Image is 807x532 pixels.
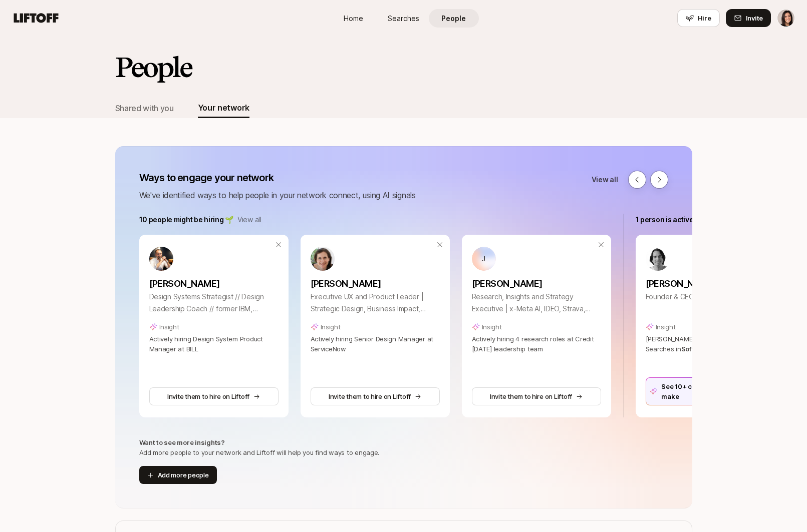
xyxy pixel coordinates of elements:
a: [PERSON_NAME] [646,271,775,291]
p: [PERSON_NAME] [472,277,601,291]
p: Ways to engage your network [139,171,416,185]
p: 10 people might be hiring 🌱 [139,214,233,226]
button: Add more people [139,466,217,484]
p: Want to see more insights? [139,437,225,447]
p: Research, Insights and Strategy Executive | x-Meta AI, IDEO, Strava, McKinsey, Stripe [472,291,601,315]
a: [PERSON_NAME] [311,271,440,291]
p: [PERSON_NAME] [311,277,440,291]
p: [PERSON_NAME] [646,277,775,291]
p: Insight [482,322,502,332]
span: Actively hiring Design System Product Manager at BILL [149,335,263,353]
span: Hire [698,13,711,23]
span: Invite [746,13,763,23]
a: J [472,247,601,271]
a: People [429,9,479,28]
a: [PERSON_NAME] [149,271,279,291]
span: Home [344,13,363,24]
a: View all [592,174,618,186]
span: Actively hiring 4 research roles at Credit [DATE] leadership team [472,335,594,353]
span: [PERSON_NAME] is hiring on Liftoff for Searches in [646,335,760,353]
p: Insight [656,322,676,332]
button: Your network [198,98,249,118]
img: b87ff00d_a7e4_4272_aaa4_fee7b6c604cf.jpg [149,247,173,271]
button: Invite them to hire on Liftoff [311,387,440,405]
p: Insight [159,322,179,332]
div: Your network [198,101,249,114]
div: Shared with you [115,102,174,115]
span: Software Engineering [681,345,750,353]
span: Actively hiring Senior Design Manager at ServiceNow [311,335,434,353]
img: Eleanor Morgan [777,10,794,27]
button: Shared with you [115,98,174,118]
a: [PERSON_NAME] [472,271,601,291]
p: Design Systems Strategist // Design Leadership Coach // former IBM, InVision, Meta [149,291,279,315]
button: Invite them to hire on Liftoff [149,387,279,405]
button: Hire [677,9,720,27]
button: Invite [726,9,771,27]
a: Home [329,9,379,28]
button: Invite them to hire on Liftoff [472,387,601,405]
button: Eleanor Morgan [777,9,795,27]
span: Searches [388,13,419,24]
p: Executive UX and Product Leader | Strategic Design, Business Impact, Products that Customers Love [311,291,440,315]
p: Add more people to your network and Liftoff will help you find ways to engage. [139,447,380,457]
a: Searches [379,9,429,28]
p: Founder & CEO [646,291,775,303]
img: ce576709_fac9_4f7c_98c5_5f1f6441faaf.jpg [646,247,670,271]
p: J [482,253,485,265]
img: c8f56ffa_44a9_4f0a_bf84_232610fc6423.jpg [311,247,335,271]
p: We've identified ways to help people in your network connect, using AI signals [139,189,416,202]
p: Insight [321,322,341,332]
a: View all [237,214,261,226]
span: People [441,13,466,24]
p: [PERSON_NAME] [149,277,279,291]
h2: People [115,52,191,82]
p: 1 person is actively hiring on Liftoff 🏆 [636,214,761,226]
